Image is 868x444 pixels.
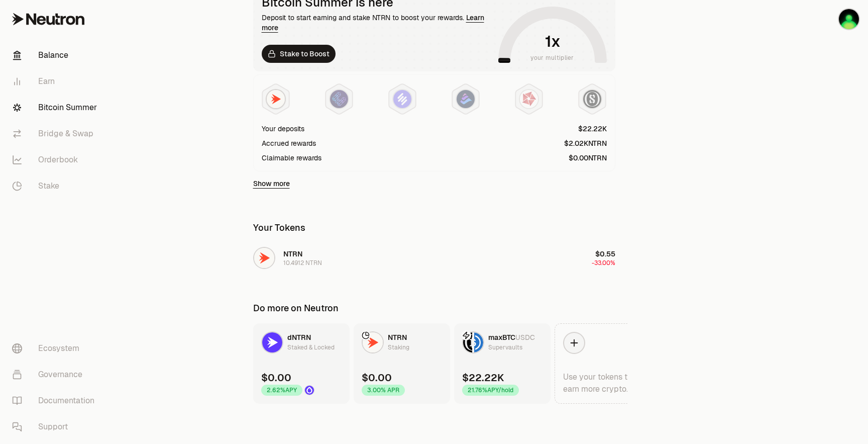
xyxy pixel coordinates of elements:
div: $0.00 [261,371,291,385]
div: Claimable rewards [262,153,321,163]
img: NTRN Logo [363,332,383,352]
img: EtherFi Points [330,90,348,108]
a: Governance [4,362,108,388]
img: KO [839,9,859,29]
span: NTRN [388,333,407,342]
img: maxBTC Logo [463,332,472,352]
a: Show more [253,179,290,189]
div: Supervaults [488,342,522,352]
img: Bedrock Diamonds [457,90,475,108]
a: Balance [4,42,108,68]
div: 10.4912 NTRN [283,259,322,267]
img: NTRN [267,90,285,108]
span: -33.00% [592,259,615,267]
div: Accrued rewards [262,138,316,148]
div: Your Tokens [253,221,305,235]
img: Drop [305,386,314,395]
a: Orderbook [4,147,108,173]
a: Support [4,414,108,440]
a: maxBTC LogoUSDC LogomaxBTCUSDCSupervaults$22.22K21.76%APY/hold [454,323,551,404]
a: Stake [4,173,108,199]
a: Documentation [4,388,108,414]
span: NTRN [283,249,302,258]
img: NTRN Logo [254,248,274,268]
div: $22.22K [462,371,504,385]
button: NTRN LogoNTRN10.4912 NTRN$0.55-33.00% [247,243,621,273]
div: 3.00% APR [362,385,405,396]
a: Bridge & Swap [4,121,108,147]
a: Bitcoin Summer [4,95,108,121]
img: USDC Logo [474,332,483,352]
div: 2.62% APY [261,385,302,396]
div: Do more on Neutron [253,301,339,315]
a: Stake to Boost [262,45,336,63]
a: Use your tokens to earn more crypto. [555,323,651,404]
div: Use your tokens to earn more crypto. [563,371,642,395]
img: Mars Fragments [520,90,538,108]
span: maxBTC [488,333,515,342]
span: $0.55 [595,249,615,258]
img: Structured Points [583,90,601,108]
div: Staking [388,342,409,352]
div: $0.00 [362,371,392,385]
a: Earn [4,68,108,95]
div: 21.76% APY/hold [462,385,519,396]
span: your multiplier [530,53,574,63]
img: Solv Points [393,90,411,108]
div: Deposit to start earning and stake NTRN to boost your rewards. [262,13,494,33]
img: dNTRN Logo [262,332,282,352]
div: Your deposits [262,124,304,134]
div: Staked & Locked [287,342,335,352]
a: NTRN LogoNTRNStaking$0.003.00% APR [354,323,450,404]
span: USDC [515,333,535,342]
a: dNTRN LogodNTRNStaked & Locked$0.002.62%APYDrop [253,323,350,404]
a: Ecosystem [4,335,108,362]
span: dNTRN [287,333,311,342]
